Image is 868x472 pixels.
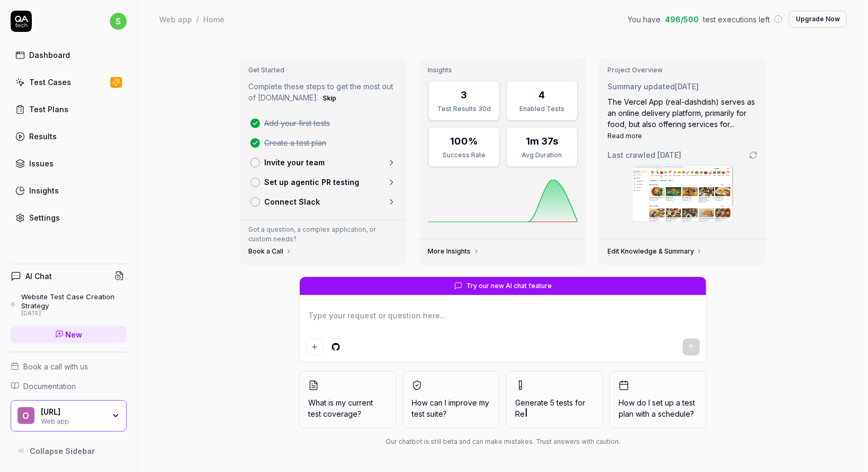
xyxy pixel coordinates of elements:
[513,104,571,114] div: Enabled Tests
[110,13,127,30] span: s
[29,158,54,169] div: Issues
[513,150,571,160] div: Avg Duration
[299,437,707,446] div: Our chatbot is still beta and can make mistakes. Trust answers with caution.
[403,371,500,428] button: How can I improve my test suite?
[607,97,755,129] span: The Vercel App (real-dashdish) serves as an online delivery platform, primarily for food, but als...
[526,134,558,148] div: 1m 37s
[29,185,59,196] div: Insights
[264,176,359,188] p: Set up agentic PR testing
[41,416,105,425] div: Web app
[21,310,127,317] div: [DATE]
[675,82,699,91] time: [DATE]
[29,104,68,115] div: Test Plans
[306,339,323,356] button: Add attachment
[196,14,199,24] div: /
[461,88,467,102] div: 3
[11,180,127,201] a: Insights
[607,149,681,161] span: Last crawled
[657,150,681,159] time: [DATE]
[299,371,396,428] button: What is my current test coverage?
[18,407,34,424] span: O
[264,196,320,207] p: Connect Slack
[29,212,60,223] div: Settings
[607,82,675,91] span: Summary updated
[11,326,127,343] a: New
[607,247,702,256] a: Edit Knowledge & Summary
[308,397,387,419] span: What is my current test coverage?
[11,207,127,228] a: Settings
[248,225,398,244] p: Got a question, a complex application, or custom needs?
[607,66,758,74] h3: Project Overview
[539,88,545,102] div: 4
[66,329,83,340] span: New
[110,11,127,32] button: s
[412,397,491,419] span: How can I improve my test suite?
[515,409,525,418] span: Re
[11,292,127,317] a: Website Test Case Creation Strategy[DATE]
[11,381,127,392] a: Documentation
[628,14,661,25] span: You have
[11,72,127,92] a: Test Cases
[703,14,770,25] span: test executions left
[41,407,105,417] div: Observe.AI
[610,371,707,428] button: How do I set up a test plan with a schedule?
[11,153,127,174] a: Issues
[246,192,401,212] a: Connect Slack
[23,381,76,392] span: Documentation
[203,14,224,24] div: Home
[506,371,603,428] button: Generate 5 tests forRe
[428,247,480,256] a: More Insights
[248,247,292,256] a: Book a Call
[632,165,733,222] img: Screenshot
[428,66,578,74] h3: Insights
[248,66,398,74] h3: Get Started
[11,126,127,147] a: Results
[607,131,642,141] button: Read more
[30,445,95,457] span: Collapse Sidebar
[749,151,758,159] a: Go to crawling settings
[435,104,493,114] div: Test Results 30d
[246,153,401,172] a: Invite your team
[264,157,325,168] p: Invite your team
[29,131,57,142] div: Results
[11,45,127,65] a: Dashboard
[515,397,594,419] span: Generate 5 tests for
[21,292,127,310] div: Website Test Case Creation Strategy
[11,361,127,372] a: Book a call with us
[11,440,127,461] button: Collapse Sidebar
[23,361,88,372] span: Book a call with us
[246,172,401,192] a: Set up agentic PR testing
[619,397,698,419] span: How do I set up a test plan with a schedule?
[29,77,71,88] div: Test Cases
[320,92,338,105] button: Skip
[248,81,398,105] p: Complete these steps to get the most out of [DOMAIN_NAME].
[467,281,552,291] span: Try our new AI chat feature
[159,14,192,24] div: Web app
[29,49,70,61] div: Dashboard
[25,271,52,282] h4: AI Chat
[789,11,847,28] button: Upgrade Now
[450,134,478,148] div: 100%
[11,99,127,120] a: Test Plans
[665,14,699,25] span: 496 / 500
[435,150,493,160] div: Success Rate
[11,400,127,432] button: O[URL]Web app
